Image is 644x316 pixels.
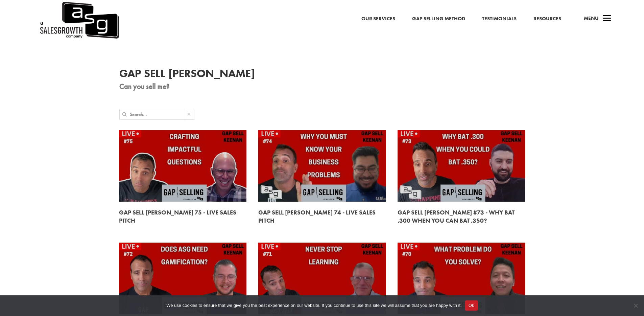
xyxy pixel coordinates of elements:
[119,83,525,91] p: Can you sell me?
[166,302,461,309] span: We use cookies to ensure that we give you the best experience on our website. If you continue to ...
[600,12,614,26] span: a
[119,68,525,83] h1: Gap Sell [PERSON_NAME]
[632,302,639,309] span: No
[130,109,184,119] input: Search...
[412,15,465,23] a: Gap Selling Method
[533,15,561,23] a: Resources
[361,15,395,23] a: Our Services
[584,15,599,22] span: Menu
[482,15,517,23] a: Testimonials
[465,300,478,311] button: Ok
